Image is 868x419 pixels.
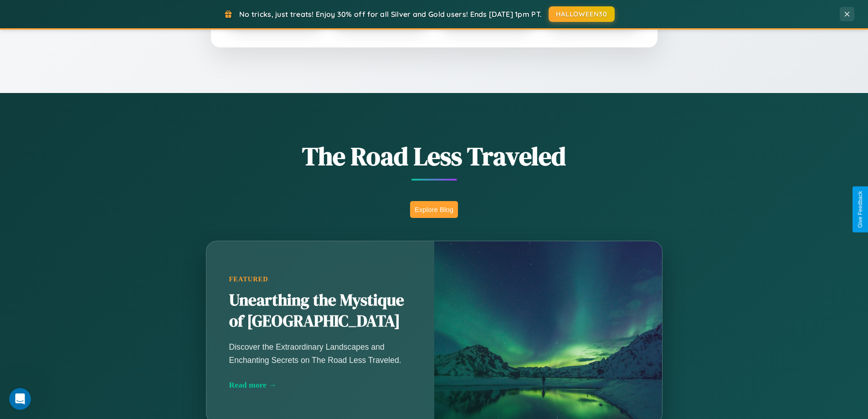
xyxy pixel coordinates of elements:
button: HALLOWEEN30 [549,6,615,22]
div: Featured [229,275,411,283]
span: No tricks, just treats! Enjoy 30% off for all Silver and Gold users! Ends [DATE] 1pm PT. [239,10,542,19]
h1: The Road Less Traveled [161,139,708,174]
h2: Unearthing the Mystique of [GEOGRAPHIC_DATA] [229,290,411,332]
div: Give Feedback [857,191,863,228]
p: Discover the Extraordinary Landscapes and Enchanting Secrets on The Road Less Traveled. [229,341,411,366]
div: Read more → [229,380,411,390]
iframe: Intercom live chat [9,388,31,410]
button: Explore Blog [410,201,458,218]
